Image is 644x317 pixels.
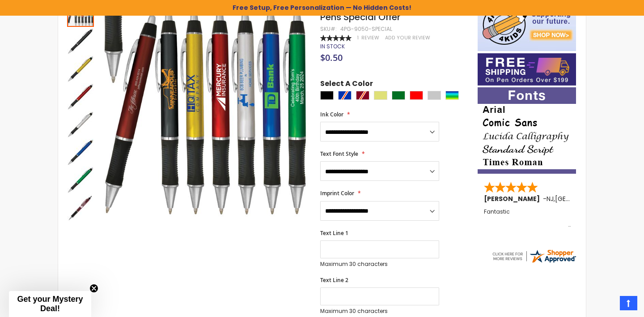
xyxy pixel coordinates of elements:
[357,34,381,41] a: 1 Review
[320,79,373,91] span: Select A Color
[67,55,95,82] div: The Barton Custom Pens Special Offer
[67,193,94,221] div: The Barton Custom Pens Special Offer
[491,258,577,266] a: 4pens.com certificate URL
[67,56,94,82] img: The Barton Custom Pens Special Offer
[67,27,95,55] div: The Barton Custom Pens Special Offer
[484,194,543,203] span: [PERSON_NAME]
[320,43,345,50] div: Availability
[570,293,644,317] iframe: Google Customer Reviews
[320,25,337,33] strong: SKU
[392,91,405,100] div: Green
[478,53,576,86] img: Free shipping on orders over $199
[67,82,95,110] div: The Barton Custom Pens Special Offer
[320,150,358,158] span: Text Font Style
[67,139,94,166] img: The Barton Custom Pens Special Offer
[374,91,387,100] div: Gold
[547,194,554,203] span: NJ
[320,91,334,100] div: Black
[67,110,95,138] div: The Barton Custom Pens Special Offer
[543,194,621,203] span: - ,
[320,111,343,118] span: Ink Color
[320,35,352,41] div: 100%
[17,295,83,313] span: Get your Mystery Deal!
[478,87,576,174] img: font-personalization-examples
[445,91,459,100] div: Assorted
[340,26,392,33] div: 4PG-9050-SPECIAL
[67,28,94,55] img: The Barton Custom Pens Special Offer
[410,91,423,100] div: Red
[357,34,359,41] span: 1
[385,34,430,41] a: Add Your Review
[9,291,91,317] div: Get your Mystery Deal!Close teaser
[104,12,308,217] img: The Barton Custom Pens Special Offer
[67,166,95,193] div: The Barton Custom Pens Special Offer
[67,111,94,138] img: The Barton Custom Pens Special Offer
[320,276,348,284] span: Text Line 2
[67,194,94,221] img: The Barton Custom Pens Special Offer
[67,167,94,193] img: The Barton Custom Pens Special Offer
[320,229,348,237] span: Text Line 1
[67,83,94,110] img: The Barton Custom Pens Special Offer
[89,284,98,293] button: Close teaser
[320,43,345,50] span: In stock
[491,248,577,264] img: 4pens.com widget logo
[67,138,95,166] div: The Barton Custom Pens Special Offer
[555,194,621,203] span: [GEOGRAPHIC_DATA]
[320,308,439,315] p: Maximum 30 characters
[320,261,439,268] p: Maximum 30 characters
[361,34,379,41] span: Review
[428,91,441,100] div: Silver
[484,209,571,228] div: Fantastic
[320,51,343,64] span: $0.50
[320,189,354,197] span: Imprint Color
